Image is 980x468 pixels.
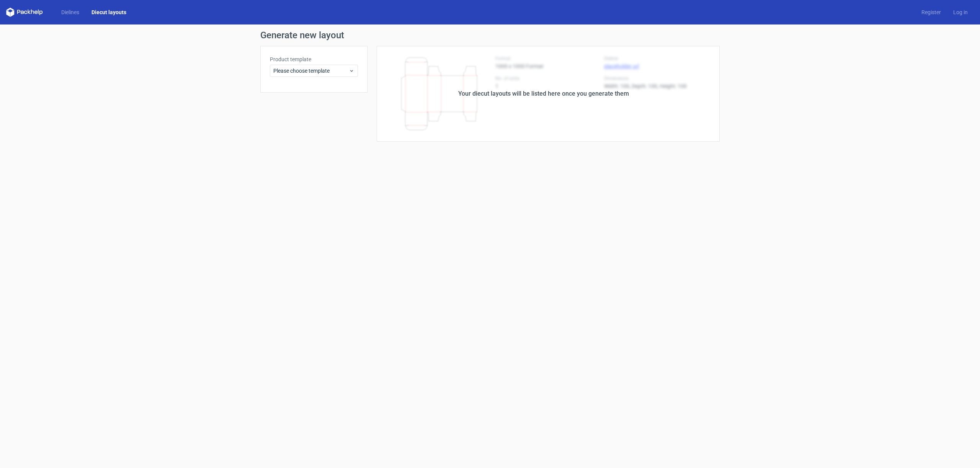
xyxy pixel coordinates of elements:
[85,8,132,16] a: Diecut layouts
[458,89,629,98] div: Your diecut layouts will be listed here once you generate them
[260,31,720,40] h1: Generate new layout
[55,8,85,16] a: Dielines
[273,67,349,75] span: Please choose template
[947,8,974,16] a: Log in
[915,8,947,16] a: Register
[270,55,358,63] label: Product template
